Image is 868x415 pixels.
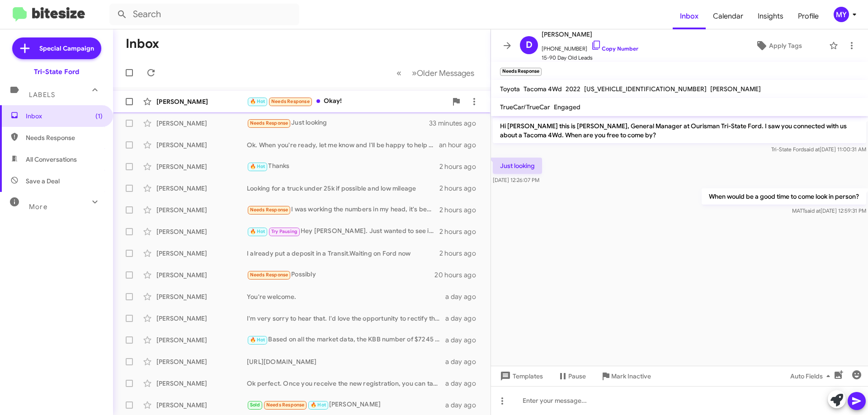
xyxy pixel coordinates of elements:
[271,98,310,104] span: Needs Response
[439,205,483,214] div: 2 hours ago
[250,228,265,234] span: 🔥 Hot
[109,4,299,25] input: Search
[156,162,247,171] div: [PERSON_NAME]
[439,184,483,193] div: 2 hours ago
[271,228,297,234] span: Try Pausing
[445,336,483,345] div: a day ago
[247,161,439,172] div: Thanks
[156,249,247,258] div: [PERSON_NAME]
[29,203,47,211] span: More
[126,37,159,51] h1: Inbox
[250,272,288,278] span: Needs Response
[526,38,533,52] span: D
[247,379,445,388] div: Ok perfect. Once you receive the new registration, you can take it to an inspection station for t...
[554,103,580,111] span: Engaged
[790,368,834,384] span: Auto Fields
[247,118,429,128] div: Just looking
[250,120,288,126] span: Needs Response
[769,37,802,54] span: Apply Tags
[156,205,247,214] div: [PERSON_NAME]
[702,188,866,205] p: When would be a good time to come look in person?
[593,368,658,384] button: Mark Inactive
[311,402,326,408] span: 🔥 Hot
[673,3,706,29] a: Inbox
[445,357,483,366] div: a day ago
[500,85,520,93] span: Toyota
[791,3,826,29] a: Profile
[247,140,439,149] div: Ok. When you're ready, let me know and I'll be happy to help you out with a new Bronco.
[792,207,866,214] span: MATT [DATE] 12:59:31 PM
[493,158,542,174] p: Just looking
[445,379,483,388] div: a day ago
[156,227,247,236] div: [PERSON_NAME]
[250,98,265,104] span: 🔥 Hot
[439,249,483,258] div: 2 hours ago
[750,3,791,29] span: Insights
[834,7,849,22] div: MY
[611,368,651,384] span: Mark Inactive
[247,270,434,280] div: Possibly
[524,85,562,93] span: Tacoma 4Wd
[434,270,483,280] div: 20 hours ago
[406,64,480,82] button: Next
[156,97,247,106] div: [PERSON_NAME]
[247,292,445,301] div: You're welcome.
[156,140,247,149] div: [PERSON_NAME]
[26,177,60,186] span: Save a Deal
[710,85,761,93] span: [PERSON_NAME]
[156,379,247,388] div: [PERSON_NAME]
[805,207,821,214] span: said at
[439,227,483,236] div: 2 hours ago
[34,67,79,76] div: Tri-State Ford
[156,270,247,280] div: [PERSON_NAME]
[445,292,483,301] div: a day ago
[247,400,445,410] div: [PERSON_NAME]
[26,112,103,121] span: Inbox
[732,37,825,54] button: Apply Tags
[826,7,858,22] button: MY
[584,85,707,93] span: [US_VEHICLE_IDENTIFICATION_NUMBER]
[250,337,265,343] span: 🔥 Hot
[247,357,445,366] div: [URL][DOMAIN_NAME]
[156,357,247,366] div: [PERSON_NAME]
[391,64,407,82] button: Previous
[439,162,483,171] div: 2 hours ago
[412,67,417,79] span: »
[500,68,542,76] small: Needs Response
[550,368,593,384] button: Pause
[247,205,439,215] div: I was working the numbers in my head, it's been a long time since I bought a vehicle and didn't t...
[29,91,55,99] span: Labels
[566,85,580,93] span: 2022
[247,335,445,345] div: Based on all the market data, the KBB number of $7245 is very strong. We'd want to be closer to $...
[500,103,550,111] span: TrueCar/TrueCar
[250,163,265,169] span: 🔥 Hot
[706,3,750,29] a: Calendar
[156,292,247,301] div: [PERSON_NAME]
[250,402,260,408] span: Sold
[26,155,77,164] span: All Conversations
[26,133,103,142] span: Needs Response
[542,29,638,40] span: [PERSON_NAME]
[247,314,445,323] div: I'm very sorry to hear that. I'd love the opportunity to rectify the situation.
[445,314,483,323] div: a day ago
[493,177,539,183] span: [DATE] 12:26:07 PM
[156,184,247,193] div: [PERSON_NAME]
[95,112,103,121] span: (1)
[156,314,247,323] div: [PERSON_NAME]
[247,249,439,258] div: I already put a deposit in a Transit.Waiting on Ford now
[783,368,841,384] button: Auto Fields
[417,68,474,78] span: Older Messages
[771,146,866,153] span: Tri-State Ford [DATE] 11:00:31 AM
[39,44,94,53] span: Special Campaign
[542,53,638,62] span: 15-90 Day Old Leads
[247,184,439,193] div: Looking for a truck under 25k if possible and low mileage
[396,67,401,79] span: «
[498,368,543,384] span: Templates
[568,368,586,384] span: Pause
[804,146,820,153] span: said at
[542,40,638,53] span: [PHONE_NUMBER]
[156,336,247,345] div: [PERSON_NAME]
